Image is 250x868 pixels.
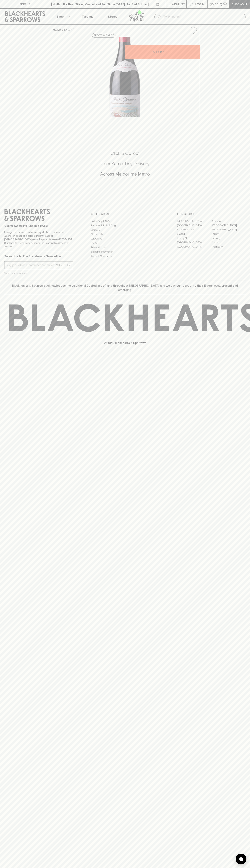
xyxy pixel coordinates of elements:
[91,232,159,236] a: Contact Us
[4,271,73,275] p: We will never spam you
[4,254,73,258] p: Subscribe to The Blackhearts Newsletter
[211,223,246,228] a: [GEOGRAPHIC_DATA]
[211,228,246,232] a: [GEOGRAPHIC_DATA]
[211,236,246,240] a: Geelong
[108,14,117,19] p: Stores
[4,230,73,248] p: It is against the law to sell or supply alcohol to, or to obtain alcohol on behalf of a person un...
[224,3,226,5] p: 0
[56,263,71,267] p: SUBSCRIBE
[210,2,218,6] p: $0.00
[50,9,75,24] button: Shop
[91,236,159,241] a: Gift Cards
[64,28,72,31] a: SHOP
[91,212,159,216] p: OTHER AREAS
[163,14,243,20] input: Try "Pinot noir"
[4,150,246,156] h5: Click & Collect
[195,2,204,6] p: Login
[231,2,247,6] p: Checkout
[91,245,159,250] a: Privacy Policy
[211,240,246,245] a: Prahran
[7,283,243,292] p: Blackhearts & Sparrows acknowledges the traditional Custodians of land throughout [GEOGRAPHIC_DAT...
[39,238,72,241] strong: Liquor License #32064953
[50,37,200,117] img: 40909.png
[177,232,211,236] a: Elwood
[188,26,198,35] button: Add to wishlist
[82,14,93,19] p: Tastings
[177,236,211,240] a: Fitzroy North
[211,219,246,223] a: Braddon
[53,28,61,31] a: HOME
[91,250,159,254] a: Shipping Information
[177,240,211,245] a: [GEOGRAPHIC_DATA]
[56,14,64,19] p: Shop
[91,241,159,245] a: FAQ's
[172,2,185,6] p: Wishlist
[177,228,211,232] a: Brunswick West
[91,219,159,223] a: Bottle Drop FAQ's
[125,45,200,59] button: ADD TO CART
[75,9,100,24] a: Tastings
[91,254,159,258] a: Terms & Conditions
[19,2,31,6] p: FIND US
[4,161,246,167] h5: Uber Same-Day Delivery
[177,219,211,223] a: [GEOGRAPHIC_DATA]
[177,212,246,216] p: OUR STORES
[91,223,159,228] a: Business & Bulk Gifting
[7,262,55,268] input: e.g. jane@blackheartsandsparrows.com.au
[239,857,243,861] img: bubble-icon
[92,33,115,38] button: Add to wishlist
[55,261,73,269] button: SUBSCRIBE
[4,136,246,196] div: Call to action block
[153,50,172,54] p: ADD TO CART
[91,228,159,232] a: Careers
[4,171,246,177] h5: Across Melbourne Metro
[177,245,211,249] a: [GEOGRAPHIC_DATA]
[211,232,246,236] a: Fitzroy
[4,224,73,228] p: Sibling owned and run since [DATE]
[177,223,211,228] a: [GEOGRAPHIC_DATA]
[100,9,125,24] a: Stores
[211,245,246,249] a: Thornbury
